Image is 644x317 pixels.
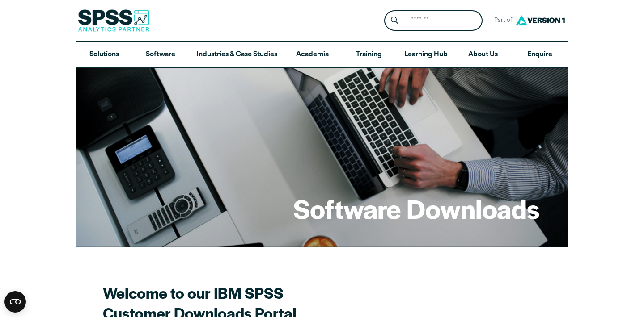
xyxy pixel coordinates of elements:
[132,42,189,68] a: Software
[512,42,568,68] a: Enquire
[455,42,511,68] a: About Us
[397,42,455,68] a: Learning Hub
[391,17,398,24] svg: Search magnifying glass icon
[341,42,397,68] a: Training
[4,291,26,313] button: Open CMP widget
[293,191,539,226] h1: Software Downloads
[386,13,403,29] button: Search magnifying glass icon
[78,9,149,32] img: SPSS Analytics Partner
[76,42,568,68] nav: Desktop version of site main menu
[76,42,132,68] a: Solutions
[189,42,284,68] a: Industries & Case Studies
[513,12,567,29] img: Version1 Logo
[284,42,341,68] a: Academia
[384,10,483,31] form: Site Header Search Form
[490,14,513,27] span: Part of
